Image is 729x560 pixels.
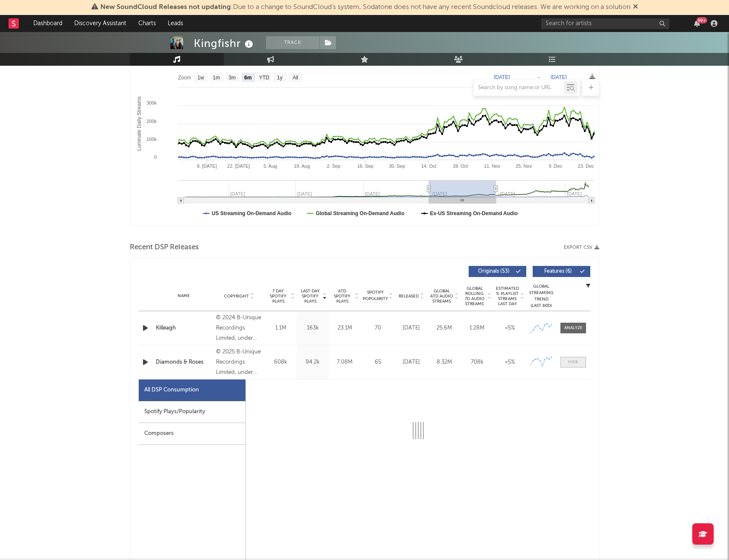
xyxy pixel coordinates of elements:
[474,85,564,91] input: Search by song name or URL
[146,137,157,142] text: 100k
[316,210,405,216] text: Global Streaming On-Demand Audio
[633,4,638,11] span: Dismiss
[100,4,630,11] span: : Due to a change to SoundCloud's system, Sodatone does not have any recent Soundcloud releases. ...
[299,324,327,332] div: 163k
[27,15,68,32] a: Dashboard
[292,75,298,81] text: All
[299,289,321,304] span: Last Day Spotify Plays
[267,289,289,304] span: 7 Day Spotify Plays
[197,163,217,169] text: 8. [DATE]
[264,163,277,169] text: 5. Aug
[363,324,393,332] div: 70
[363,289,388,302] span: Spotify Popularity
[430,358,458,367] div: 8.32M
[68,15,132,32] a: Discovery Assistant
[156,293,212,299] div: Name
[399,294,419,299] span: Released
[421,163,436,169] text: 14. Oct
[266,36,319,49] button: Track
[331,289,353,304] span: ATD Spotify Plays
[538,269,577,274] span: Features ( 6 )
[697,17,707,23] div: 99 +
[213,75,220,81] text: 1m
[130,54,599,225] svg: Luminate Daily Consumption
[389,163,405,169] text: 30. Sep
[496,324,524,332] div: <5%
[463,286,486,306] span: Global Rolling 7D Audio Streams
[549,163,563,169] text: 9. Dec
[541,18,669,29] input: Search for artists
[212,210,292,216] text: US Streaming On-Demand Audio
[474,269,513,274] span: Originals ( 53 )
[132,15,162,32] a: Charts
[130,242,199,253] span: Recent DSP Releases
[224,294,249,299] span: Copyright
[144,385,199,395] div: All DSP Consumption
[578,163,594,169] text: 23. Dec
[463,358,491,367] div: 708k
[536,74,541,80] text: →
[363,358,393,367] div: 65
[484,163,500,169] text: 11. Nov
[244,75,251,81] text: 6m
[564,245,599,250] button: Export CSV
[528,283,554,309] div: Global Streaming Trend (Last 60D)
[156,324,212,332] a: Killeagh
[453,163,468,169] text: 28. Oct
[430,289,453,304] span: Global ATD Audio Streams
[139,423,245,445] div: Composers
[178,75,191,81] text: Zoom
[294,163,310,169] text: 19. Aug
[100,4,231,11] span: New SoundCloud Releases not updating
[156,358,212,367] a: Diamonds & Roses
[397,324,426,332] div: [DATE]
[267,324,295,332] div: 1.1M
[259,75,269,81] text: YTD
[277,75,283,81] text: 1y
[331,358,359,367] div: 7.08M
[430,324,458,332] div: 25.6M
[136,96,142,151] text: Luminate Daily Streams
[494,74,510,80] text: [DATE]
[299,358,327,367] div: 94.2k
[551,74,567,80] text: [DATE]
[469,266,526,277] button: Originals(53)
[216,347,262,378] div: © 2025 B-Unique Recordings Limited, under exclusive license to Atlantic Recording Corporation
[694,20,700,27] button: 99+
[430,210,518,216] text: Ex-US Streaming On-Demand Audio
[154,155,157,160] text: 0
[146,100,157,105] text: 300k
[139,379,245,401] div: All DSP Consumption
[146,119,157,124] text: 200k
[397,358,426,367] div: [DATE]
[194,36,255,50] div: Kingfishr
[227,163,250,169] text: 22. [DATE]
[463,324,491,332] div: 1.28M
[139,401,245,423] div: Spotify Plays/Popularity
[162,15,189,32] a: Leads
[327,163,341,169] text: 2. Sep
[331,324,359,332] div: 23.1M
[496,286,519,306] span: Estimated % Playlist Streams Last Day
[533,266,590,277] button: Features(6)
[267,358,295,367] div: 608k
[198,75,204,81] text: 1w
[357,163,373,169] text: 16. Sep
[216,313,262,344] div: © 2024 B-Unique Recordings Limited, under exclusive license to Atlantic Recording Corporation
[229,75,236,81] text: 3m
[516,163,532,169] text: 25. Nov
[496,358,524,367] div: <5%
